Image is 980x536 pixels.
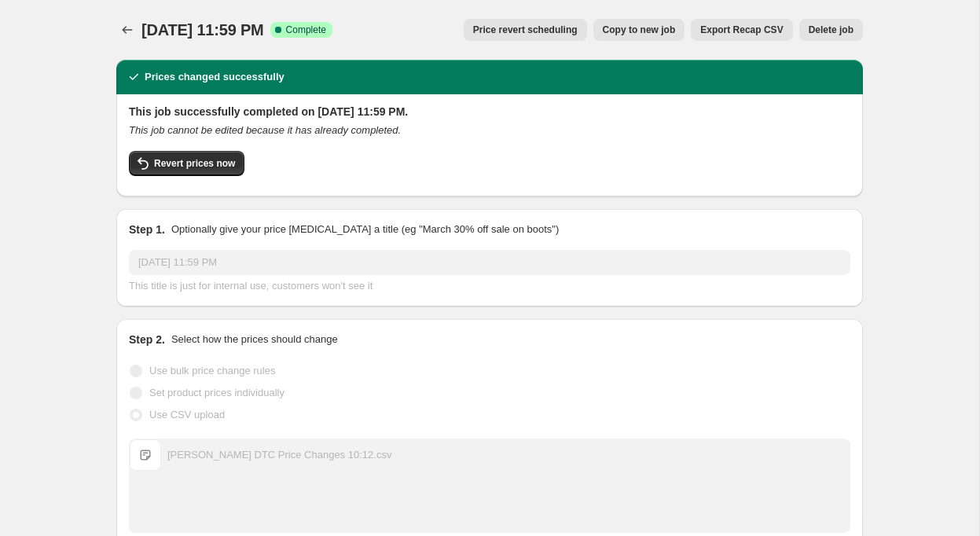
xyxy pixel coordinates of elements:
[129,250,850,275] input: 30% off holiday sale
[464,19,587,41] button: Price revert scheduling
[149,365,275,376] span: Use bulk price change rules
[149,409,225,420] span: Use CSV upload
[129,151,244,176] button: Revert prices now
[171,332,338,347] p: Select how the prices should change
[700,24,783,36] span: Export Recap CSV
[286,24,326,36] span: Complete
[154,157,235,170] span: Revert prices now
[809,24,853,36] span: Delete job
[799,19,863,41] button: Delete job
[167,447,391,463] div: [PERSON_NAME] DTC Price Changes 10:12.csv
[141,21,264,39] span: [DATE] 11:59 PM
[129,124,401,136] i: This job cannot be edited because it has already completed.
[129,280,373,292] span: This title is just for internal use, customers won't see it
[603,24,676,36] span: Copy to new job
[171,222,559,237] p: Optionally give your price [MEDICAL_DATA] a title (eg "March 30% off sale on boots")
[129,332,165,347] h2: Step 2.
[129,104,850,119] h2: This job successfully completed on [DATE] 11:59 PM.
[691,19,792,41] button: Export Recap CSV
[129,222,165,237] h2: Step 1.
[473,24,578,36] span: Price revert scheduling
[149,387,284,398] span: Set product prices individually
[145,69,284,85] h2: Prices changed successfully
[593,19,685,41] button: Copy to new job
[116,19,138,41] button: Price change jobs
